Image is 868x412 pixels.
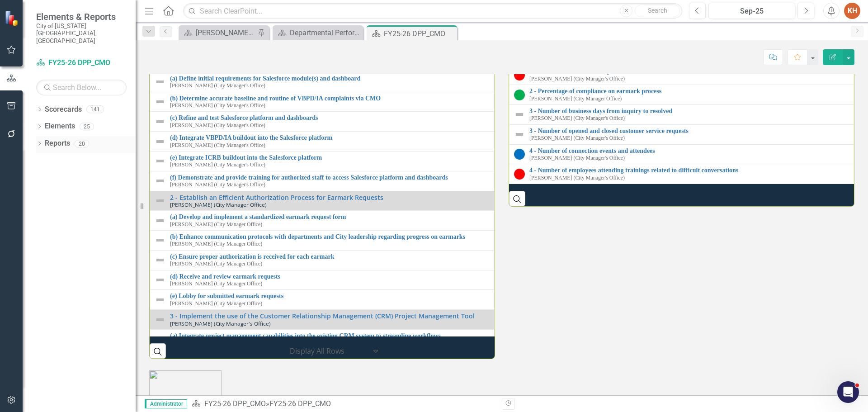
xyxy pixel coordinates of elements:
img: Not Defined [155,275,165,285]
small: [PERSON_NAME] (City Manager's Office) [529,115,625,121]
small: [PERSON_NAME] (City Manager Office) [170,281,262,287]
small: [PERSON_NAME] (City Manager's Office) [170,321,271,327]
td: Double-Click to Edit Right Click for Context Menu [509,144,854,164]
a: (a) Define initial requirements for Salesforce module(s) and dashboard [170,75,490,82]
td: Double-Click to Edit Right Click for Context Menu [509,65,854,85]
a: (d) Integrate VBPD/IA buildout into the Salesforce platform [170,134,490,141]
div: Departmental Performance Plans - 3 Columns [290,27,361,38]
img: No Target Established [514,149,525,160]
a: 4 - Number of connection events and attendees [529,147,849,154]
img: Not Defined [155,314,165,325]
a: FY25-26 DPP_CMO [204,399,266,408]
img: Not Defined [514,109,525,120]
span: Administrator [145,399,187,408]
div: 25 [80,123,94,130]
a: (f) Demonstrate and provide training for authorized staff to access Salesforce platform and dashb... [170,174,490,181]
img: Not Defined [155,294,165,305]
div: 20 [75,140,89,147]
small: [PERSON_NAME] (City Manager Office) [529,96,622,102]
a: 3 - Number of business days from inquiry to resolved [529,108,849,114]
td: Double-Click to Edit Right Click for Context Menu [150,329,495,349]
small: [PERSON_NAME] (City Manager's Office) [529,76,625,82]
input: Search ClearPoint... [183,3,682,19]
input: Search Below... [36,80,127,95]
a: (a) Develop and implement a standardized earmark request form [170,213,490,220]
img: Not Defined [155,175,165,186]
a: (b) Enhance communication protocols with departments and City leadership regarding progress on ea... [170,233,490,240]
a: 2 - Establish an Efficient Authorization Process for Earmark Requests [170,194,490,201]
span: Elements & Reports [36,11,127,22]
td: Double-Click to Edit Right Click for Context Menu [150,72,495,92]
button: Sep-25 [708,3,795,19]
td: Double-Click to Edit Right Click for Context Menu [509,164,854,184]
td: Double-Click to Edit Right Click for Context Menu [150,290,495,310]
iframe: Intercom live chat [837,381,859,403]
td: Double-Click to Edit Right Click for Context Menu [150,211,495,231]
a: 3 - Number of opened and closed customer service requests [529,128,849,134]
div: » [192,399,495,409]
span: Search [648,7,667,14]
a: (c) Ensure proper authorization is received for each earmark [170,253,490,260]
img: Not Defined [155,156,165,166]
a: (b) Determine accurate baseline and routine of VBPD/IA complaints via CMO [170,95,490,102]
a: 3 - Implement the use of the Customer Relationship Management (CRM) Project Management Tool [170,313,490,319]
button: Search [635,5,680,17]
img: ClearPoint Strategy [5,10,20,26]
td: Double-Click to Edit Right Click for Context Menu [150,171,495,191]
a: 4 - Number of employees attending trainings related to difficult conversations [529,167,849,174]
a: Departmental Performance Plans - 3 Columns [275,27,361,38]
td: Double-Click to Edit Right Click for Context Menu [150,191,495,211]
td: Double-Click to Edit Right Click for Context Menu [509,105,854,125]
td: Double-Click to Edit Right Click for Context Menu [150,151,495,171]
small: [PERSON_NAME] (City Manager Office) [170,261,262,267]
a: Elements [45,121,75,132]
a: (d) Receive and review earmark requests [170,273,490,280]
td: Double-Click to Edit Right Click for Context Menu [150,310,495,330]
td: Double-Click to Edit Right Click for Context Menu [150,132,495,152]
img: Not Defined [155,195,165,206]
small: [PERSON_NAME] (City Manager's Office) [170,162,265,168]
div: FY25-26 DPP_CMO [384,28,455,39]
a: (c) Refine and test Salesforce platform and dashboards [170,114,490,121]
a: (a) Integrate project management capabilities into the existing CRM system to streamline workflows [170,332,490,339]
img: Not Defined [514,129,525,140]
small: [PERSON_NAME] (City Manager Office) [170,301,262,307]
img: Not Defined [155,96,165,107]
small: [PERSON_NAME] (City Manager Office) [170,222,262,227]
td: Double-Click to Edit Right Click for Context Menu [150,92,495,112]
img: Not Defined [155,334,165,345]
a: Scorecards [45,104,82,115]
img: Not Defined [155,255,165,265]
small: [PERSON_NAME] (City Manager's Office) [529,135,625,141]
td: Double-Click to Edit Right Click for Context Menu [150,250,495,270]
td: Double-Click to Edit Right Click for Context Menu [150,231,495,251]
img: Not Defined [155,116,165,127]
a: FY25-26 DPP_CMO [36,58,127,68]
small: [PERSON_NAME] (City Manager's Office) [170,123,265,128]
a: [PERSON_NAME]'s Home [181,27,255,38]
small: [PERSON_NAME] (City Manager's Office) [529,175,625,181]
img: Not Defined [155,76,165,87]
div: Sep-25 [712,6,792,17]
button: KH [844,3,860,19]
small: [PERSON_NAME] (City Manager Office) [170,202,267,208]
img: Not Defined [155,235,165,246]
small: [PERSON_NAME] (City Manager's Office) [529,155,625,161]
a: 2 - Percentage of compliance on earmark process [529,88,849,95]
td: Double-Click to Edit Right Click for Context Menu [150,270,495,290]
div: [PERSON_NAME]'s Home [196,27,255,38]
td: Double-Click to Edit Right Click for Context Menu [150,112,495,132]
img: Not Defined [155,136,165,147]
img: On Target [514,90,525,100]
a: (e) Integrate ICRB buildout into the Salesforce platform [170,154,490,161]
img: Not Defined [155,215,165,226]
img: Below Target [514,70,525,81]
small: [PERSON_NAME] (City Manager Office) [170,241,262,247]
small: [PERSON_NAME] (City Manager's Office) [170,142,265,148]
td: Double-Click to Edit Right Click for Context Menu [509,85,854,105]
div: 141 [86,105,104,113]
a: (e) Lobby for submitted earmark requests [170,293,490,299]
td: Double-Click to Edit Right Click for Context Menu [509,124,854,144]
small: City of [US_STATE][GEOGRAPHIC_DATA], [GEOGRAPHIC_DATA] [36,22,127,44]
